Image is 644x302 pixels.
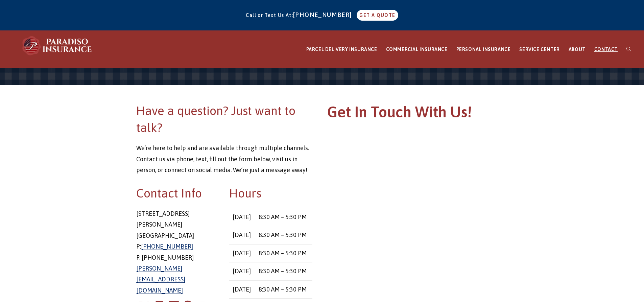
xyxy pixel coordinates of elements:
a: [PHONE_NUMBER] [141,243,193,250]
a: SERVICE CENTER [515,31,564,68]
span: PERSONAL INSURANCE [456,47,511,52]
img: Paradiso Insurance [20,36,95,56]
a: PARCEL DELIVERY INSURANCE [302,31,382,68]
td: [DATE] [229,244,255,262]
a: [PHONE_NUMBER] [293,11,355,18]
a: [PERSON_NAME][EMAIL_ADDRESS][DOMAIN_NAME] [136,265,185,294]
time: 8:30 AM – 5:30 PM [259,231,307,238]
p: [STREET_ADDRESS] [PERSON_NAME][GEOGRAPHIC_DATA] P: F: [PHONE_NUMBER] [136,208,219,296]
time: 8:30 AM – 5:30 PM [259,268,307,275]
p: We’re here to help and are available through multiple channels. Contact us via phone, text, fill ... [136,143,313,176]
time: 8:30 AM – 5:30 PM [259,286,307,293]
a: COMMERCIAL INSURANCE [382,31,452,68]
h2: Hours [229,185,312,202]
a: PERSONAL INSURANCE [452,31,515,68]
h2: Contact Info [136,185,219,202]
td: [DATE] [229,262,255,280]
span: Call or Text Us At: [246,13,293,18]
time: 8:30 AM – 5:30 PM [259,250,307,257]
td: [DATE] [229,208,255,226]
a: GET A QUOTE [357,10,398,21]
a: CONTACT [590,31,622,68]
a: ABOUT [564,31,590,68]
span: PARCEL DELIVERY INSURANCE [306,47,377,52]
span: SERVICE CENTER [519,47,559,52]
span: ABOUT [569,47,586,52]
td: [DATE] [229,226,255,244]
span: CONTACT [594,47,618,52]
span: COMMERCIAL INSURANCE [386,47,448,52]
h2: Have a question? Just want to talk? [136,102,313,136]
td: [DATE] [229,280,255,298]
time: 8:30 AM – 5:30 PM [259,213,307,220]
h1: Get In Touch With Us! [327,102,504,125]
